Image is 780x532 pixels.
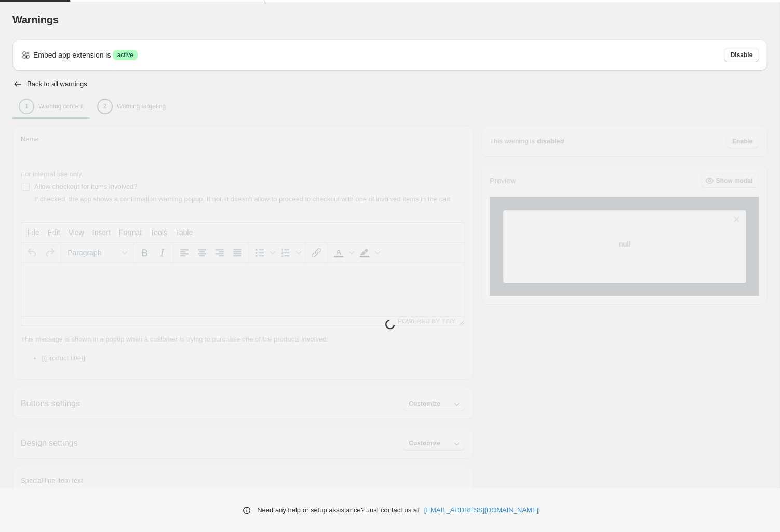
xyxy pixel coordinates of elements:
[12,14,59,25] span: Warnings
[33,50,111,60] p: Embed app extension is
[27,80,87,88] h2: Back to all warnings
[730,51,752,59] span: Disable
[424,505,539,515] a: [EMAIL_ADDRESS][DOMAIN_NAME]
[117,51,133,59] span: active
[724,48,759,62] button: Disable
